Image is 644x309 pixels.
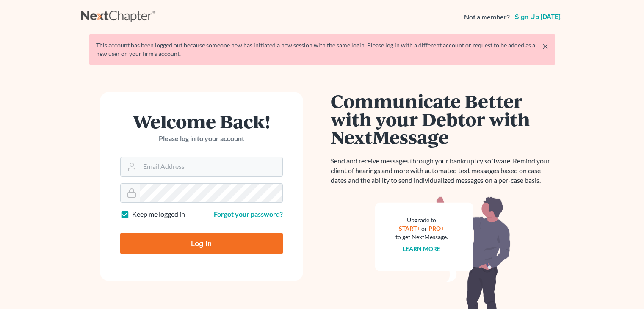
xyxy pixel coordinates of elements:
a: PRO+ [428,225,444,232]
a: START+ [399,225,420,232]
a: × [542,41,548,51]
input: Email Address [140,157,282,176]
h1: Welcome Back! [120,112,283,130]
label: Keep me logged in [132,210,185,219]
a: Learn more [403,245,440,252]
div: to get NextMessage. [395,233,448,241]
a: Sign up [DATE]! [513,14,564,20]
p: Please log in to your account [120,134,283,143]
p: Send and receive messages through your bankruptcy software. Remind your client of hearings and mo... [331,156,555,185]
a: Forgot your password? [214,210,283,218]
h1: Communicate Better with your Debtor with NextMessage [331,92,555,146]
span: or [421,225,427,232]
div: This account has been logged out because someone new has initiated a new session with the same lo... [96,41,548,58]
div: Upgrade to [395,216,448,224]
input: Log In [120,233,283,254]
strong: Not a member? [464,12,510,22]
